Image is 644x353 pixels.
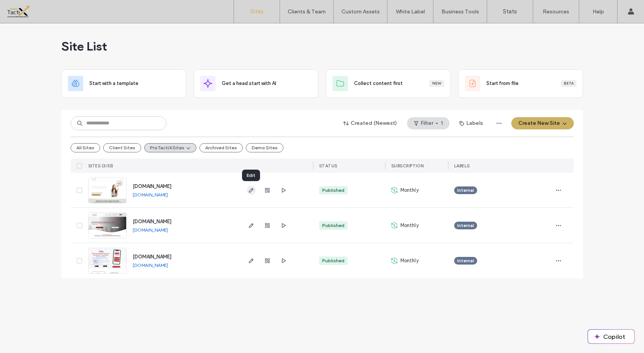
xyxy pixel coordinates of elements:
button: ProTactiX Sites [144,143,196,152]
button: Created (Newest) [337,117,404,129]
button: Client Sites [103,143,141,152]
span: Start with a template [89,80,138,87]
button: Filter1 [407,117,450,129]
a: [DOMAIN_NAME] [133,183,171,189]
button: Copilot [588,330,634,343]
span: Collect content first [354,80,403,87]
div: Edit [242,170,260,181]
a: [DOMAIN_NAME] [133,262,168,268]
label: Business Tools [441,8,479,15]
label: Sites [250,8,264,15]
span: Start from file [486,80,519,87]
label: Stats [503,8,517,15]
div: Beta [561,80,576,87]
div: Start with a template [61,69,186,98]
div: Start from fileBeta [458,69,583,98]
a: [DOMAIN_NAME] [133,219,171,224]
label: Resources [543,8,569,15]
span: Get a head start with AI [222,80,276,87]
a: [DOMAIN_NAME] [133,254,171,260]
span: LABELS [454,163,470,168]
span: Site List [61,39,107,54]
div: Published [322,187,344,194]
div: Published [322,257,344,264]
span: STATUS [319,163,338,168]
button: Create New Site [511,117,574,129]
button: Demo Sites [246,143,283,152]
span: Monthly [400,186,419,194]
span: Internal [457,187,474,194]
div: New [429,80,444,87]
span: Monthly [400,222,419,229]
div: Collect content firstNew [326,69,451,98]
a: [DOMAIN_NAME] [133,192,168,198]
button: Archived Sites [199,143,243,152]
button: Labels [453,117,490,129]
label: Clients & Team [288,8,326,15]
label: Custom Assets [341,8,380,15]
div: Get a head start with AI [194,69,318,98]
span: SITES (3/33) [88,163,114,168]
label: White Label [396,8,425,15]
label: Help [593,8,604,15]
span: SUBSCRIPTION [391,163,424,168]
div: Published [322,222,344,229]
span: Internal [457,222,474,229]
button: All Sites [71,143,100,152]
span: Monthly [400,257,419,265]
span: Help [18,5,33,12]
a: [DOMAIN_NAME] [133,227,168,233]
span: Internal [457,257,474,264]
